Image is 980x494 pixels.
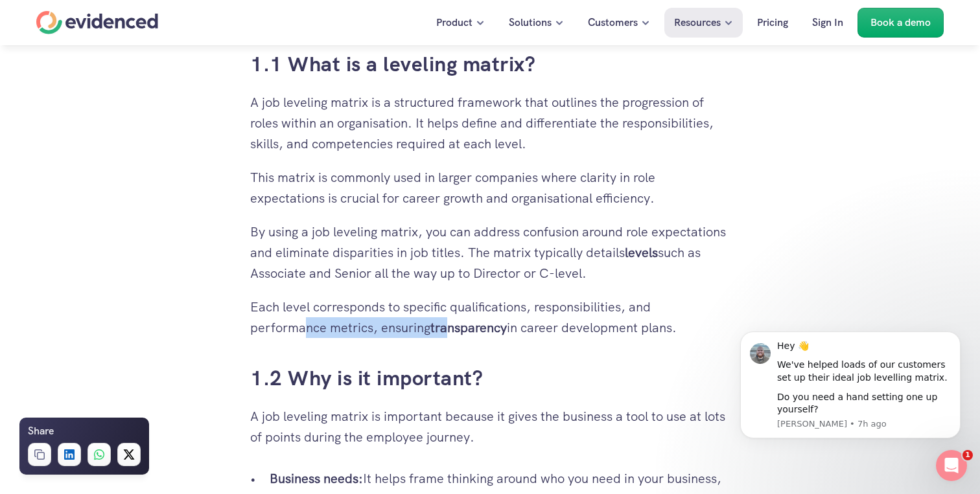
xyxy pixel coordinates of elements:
p: Book a demo [870,14,931,31]
iframe: Intercom live chat [936,450,967,481]
a: Home [36,11,158,34]
span: 1 [962,450,973,460]
p: Sign In [812,14,843,31]
a: Book a demo [857,8,944,38]
strong: levels [625,244,658,261]
strong: Business needs: [270,470,363,487]
iframe: Intercom notifications message [721,314,980,459]
p: A job leveling matrix is a structured framework that outlines the progression of roles within an ... [250,92,730,154]
p: Each level corresponds to specific qualifications, responsibilities, and performance metrics, ens... [250,297,730,338]
p: Resources [674,14,721,31]
strong: transparency [430,319,507,336]
h6: Share [28,423,54,440]
p: Customers [588,14,638,31]
p: Product [436,14,472,31]
p: This matrix is commonly used in larger companies where clarity in role expectations is crucial fo... [250,167,730,208]
p: A job leveling matrix is important because it gives the business a tool to use at lots of points ... [250,406,730,447]
p: Solutions [509,14,552,31]
p: Pricing [757,14,788,31]
p: By using a job leveling matrix, you can address confusion around role expectations and eliminate ... [250,221,730,284]
a: 1.2 Why is it important? [250,365,483,392]
a: Sign In [802,8,853,38]
a: Pricing [747,8,798,38]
